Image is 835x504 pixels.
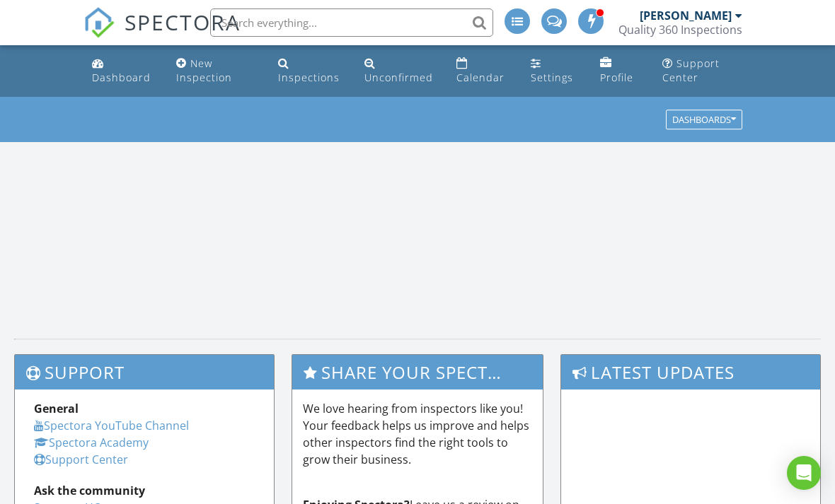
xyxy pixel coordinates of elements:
a: Unconfirmed [359,51,439,91]
h3: Share Your Spectora Experience [292,355,543,389]
div: Open Intercom Messenger [787,456,821,490]
a: Inspections [272,51,347,91]
button: Dashboards [666,110,742,130]
a: Support Center [34,452,128,467]
div: New Inspection [176,57,232,84]
a: Spectora Academy [34,435,149,450]
span: SPECTORA [125,7,241,37]
a: Profile [594,51,645,91]
h3: Support [15,355,274,389]
div: Dashboards [672,115,736,125]
div: Ask the community [34,482,255,499]
a: Calendar [451,51,514,91]
div: Inspections [278,71,340,84]
input: Search everything... [210,8,493,37]
a: SPECTORA [83,19,241,49]
a: Spectora YouTube Channel [34,418,189,433]
div: Support Center [662,57,720,84]
img: The Best Home Inspection Software - Spectora [83,7,115,38]
div: Unconfirmed [364,71,433,84]
div: Dashboard [92,71,151,84]
div: Quality 360 Inspections [618,23,742,37]
a: Settings [525,51,583,91]
div: [PERSON_NAME] [640,8,732,23]
strong: General [34,401,79,416]
div: Profile [600,71,633,84]
h3: Latest Updates [561,355,820,389]
div: Calendar [456,71,505,84]
a: Support Center [657,51,749,91]
a: New Inspection [171,51,261,91]
a: Dashboard [86,51,159,91]
p: We love hearing from inspectors like you! Your feedback helps us improve and helps other inspecto... [303,400,532,468]
div: Settings [531,71,573,84]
